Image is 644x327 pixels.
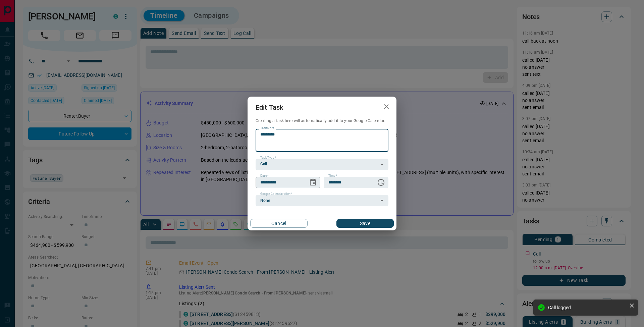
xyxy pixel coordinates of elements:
button: Choose date, selected date is Oct 14, 2025 [306,176,320,189]
p: Creating a task here will automatically add it to your Google Calendar. [256,118,388,124]
button: Save [336,219,394,228]
button: Cancel [250,219,308,228]
label: Google Calendar Alert [260,192,292,196]
h2: Edit Task [248,97,291,118]
label: Date [260,174,269,178]
label: Time [328,174,337,178]
div: Call logged [548,305,627,310]
label: Task Type [260,156,276,160]
button: Choose time, selected time is 12:00 AM [374,176,388,189]
label: Task Note [260,126,274,130]
div: None [256,195,388,206]
div: Call [256,159,388,170]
